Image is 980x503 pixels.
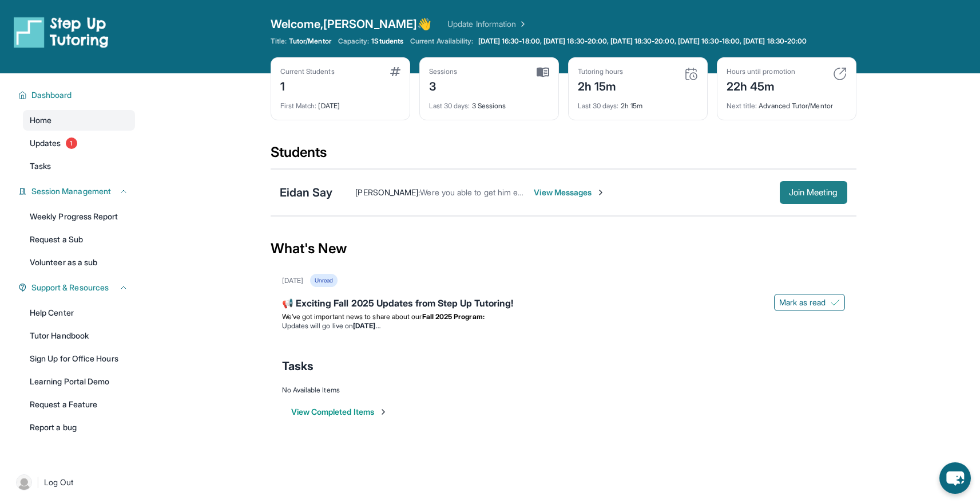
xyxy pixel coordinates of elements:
[282,296,845,312] div: 📢 Exciting Fall 2025 Updates from Step Up Tutoring!
[23,156,135,176] a: Tasks
[338,37,370,46] span: Capacity:
[355,187,420,197] span: [PERSON_NAME] :
[780,181,847,204] button: Join Meeting
[271,37,287,46] span: Title:
[282,321,845,331] li: Updates will go live on
[23,394,135,415] a: Request a Feature
[789,189,838,196] span: Join Meeting
[282,312,422,321] span: We’ve got important news to share about our
[66,137,77,149] span: 1
[833,67,847,81] img: card
[353,321,380,330] strong: [DATE]
[27,282,128,293] button: Support & Resources
[578,101,619,110] span: Last 30 days :
[289,37,331,46] span: Tutor/Mentor
[291,406,388,418] button: View Completed Items
[727,76,795,95] div: 22h 45m
[280,101,317,110] span: First Match :
[23,325,135,346] a: Tutor Handbook
[271,143,856,168] div: Students
[310,274,338,287] div: Unread
[478,37,807,46] span: [DATE] 16:30-18:00, [DATE] 18:30-20:00, [DATE] 18:30-20:00, [DATE] 16:30-18:00, [DATE] 18:30-20:00
[390,67,400,76] img: card
[371,37,403,46] span: 1 Students
[30,160,51,172] span: Tasks
[420,187,587,197] span: Were you able to get him enrolled for English?
[16,474,32,490] img: user-img
[516,18,527,30] img: Chevron Right
[727,95,847,111] div: Advanced Tutor/Mentor
[11,470,135,495] a: |Log Out
[37,476,39,489] span: |
[280,95,400,111] div: [DATE]
[30,137,61,149] span: Updates
[831,298,840,307] img: Mark as read
[23,133,135,154] a: Updates1
[282,276,303,285] div: [DATE]
[684,67,698,81] img: card
[23,206,135,227] a: Weekly Progress Report
[23,371,135,392] a: Learning Portal Demo
[534,187,605,198] span: View Messages
[14,16,109,48] img: logo
[271,16,432,32] span: Welcome, [PERSON_NAME] 👋
[31,186,111,197] span: Session Management
[429,67,458,76] div: Sessions
[727,101,757,110] span: Next title :
[578,67,624,76] div: Tutoring hours
[280,67,335,76] div: Current Students
[23,252,135,273] a: Volunteer as a sub
[23,229,135,250] a: Request a Sub
[23,348,135,369] a: Sign Up for Office Hours
[44,477,74,488] span: Log Out
[939,462,971,494] button: chat-button
[779,297,826,308] span: Mark as read
[23,302,135,323] a: Help Center
[429,101,470,110] span: Last 30 days :
[31,282,109,293] span: Support & Resources
[447,18,527,30] a: Update Information
[23,417,135,438] a: Report a bug
[578,76,624,95] div: 2h 15m
[774,294,845,311] button: Mark as read
[410,37,473,46] span: Current Availability:
[27,89,128,101] button: Dashboard
[429,95,549,111] div: 3 Sessions
[280,76,335,95] div: 1
[271,223,856,274] div: What's New
[282,386,845,395] div: No Available Items
[476,37,810,46] a: [DATE] 16:30-18:00, [DATE] 18:30-20:00, [DATE] 18:30-20:00, [DATE] 16:30-18:00, [DATE] 18:30-20:00
[596,188,605,197] img: Chevron-Right
[537,67,549,77] img: card
[280,184,333,201] div: Eidan Say
[422,312,485,321] strong: Fall 2025 Program:
[31,89,72,101] span: Dashboard
[27,186,128,197] button: Session Management
[23,110,135,131] a: Home
[30,115,51,126] span: Home
[727,67,795,76] div: Hours until promotion
[578,95,698,111] div: 2h 15m
[282,358,314,374] span: Tasks
[429,76,458,95] div: 3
